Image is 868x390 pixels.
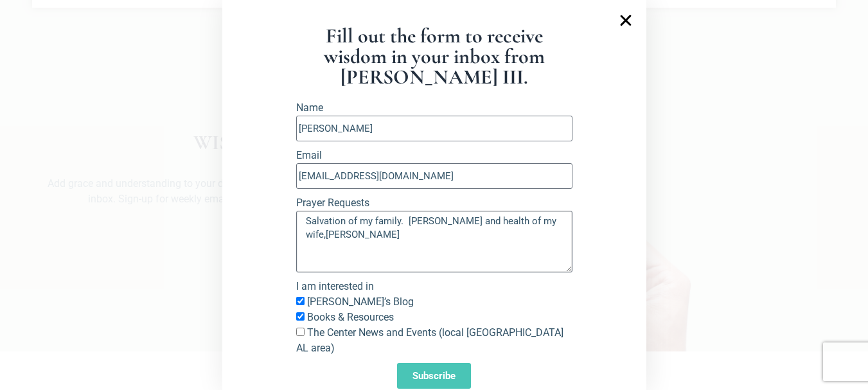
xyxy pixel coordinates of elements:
label: The Center News and Events (local [GEOGRAPHIC_DATA] AL area) [296,326,563,354]
label: I am interested in [296,279,374,294]
a: Close [618,13,633,28]
label: Name [296,100,323,116]
button: Subscribe [397,363,471,389]
label: Prayer Requests [296,195,369,211]
span: Subscribe [412,371,456,381]
h1: Fill out the form to receive wisdom in your inbox from [PERSON_NAME] III. [296,26,572,87]
label: [PERSON_NAME]’s Blog [307,296,414,308]
input: Email [296,163,572,189]
label: Email [296,148,322,163]
input: Name [296,116,572,141]
label: Books & Resources [307,311,394,323]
